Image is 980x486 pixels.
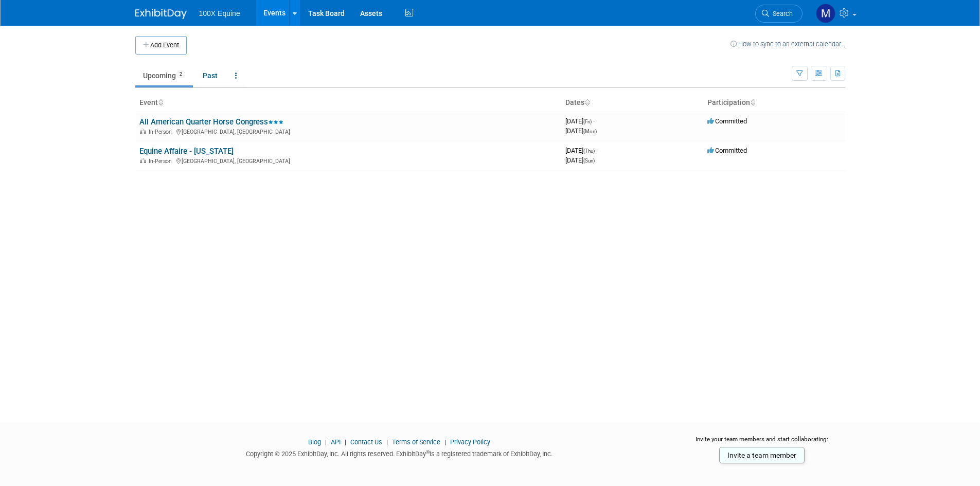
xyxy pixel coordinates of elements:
a: Upcoming2 [135,66,193,85]
span: Committed [707,147,747,154]
a: Sort by Participation Type [750,98,755,106]
img: In-Person Event [140,129,146,134]
span: [DATE] [565,127,597,135]
span: 100X Equine [199,9,240,17]
th: Event [135,94,561,112]
sup: ® [426,449,430,455]
span: [DATE] [565,117,595,125]
span: [DATE] [565,156,595,164]
span: | [442,438,449,446]
span: In-Person [149,129,175,135]
a: How to sync to an external calendar... [730,40,845,48]
a: Privacy Policy [450,438,490,446]
span: (Mon) [583,129,597,134]
span: In-Person [149,158,175,165]
span: [DATE] [565,147,598,154]
span: Search [769,10,793,17]
a: Contact Us [350,438,382,446]
a: Sort by Event Name [158,98,163,106]
a: Search [755,5,803,23]
a: Blog [308,438,321,446]
span: 2 [176,70,185,78]
div: Copyright © 2025 ExhibitDay, Inc. All rights reserved. ExhibitDay is a registered trademark of Ex... [135,447,664,459]
a: All American Quarter Horse Congress [139,117,283,127]
div: [GEOGRAPHIC_DATA], [GEOGRAPHIC_DATA] [139,156,557,165]
a: Invite a team member [719,447,805,463]
img: ExhibitDay [135,9,187,19]
a: API [331,438,341,446]
a: Terms of Service [392,438,440,446]
a: Equine Affaire - [US_STATE] [139,147,234,156]
div: [GEOGRAPHIC_DATA], [GEOGRAPHIC_DATA] [139,127,557,135]
span: (Sun) [583,158,595,164]
span: | [342,438,349,446]
a: Sort by Start Date [584,98,590,106]
img: In-Person Event [140,158,146,163]
span: (Thu) [583,148,595,154]
th: Dates [561,94,703,112]
span: | [323,438,329,446]
span: Committed [707,117,747,125]
span: - [596,147,598,154]
a: Past [195,66,225,85]
img: Mia Maniaci [816,4,835,23]
span: (Fri) [583,119,592,124]
span: - [593,117,595,125]
button: Add Event [135,36,187,55]
div: Invite your team members and start collaborating: [679,435,845,451]
span: | [384,438,390,446]
th: Participation [703,94,845,112]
